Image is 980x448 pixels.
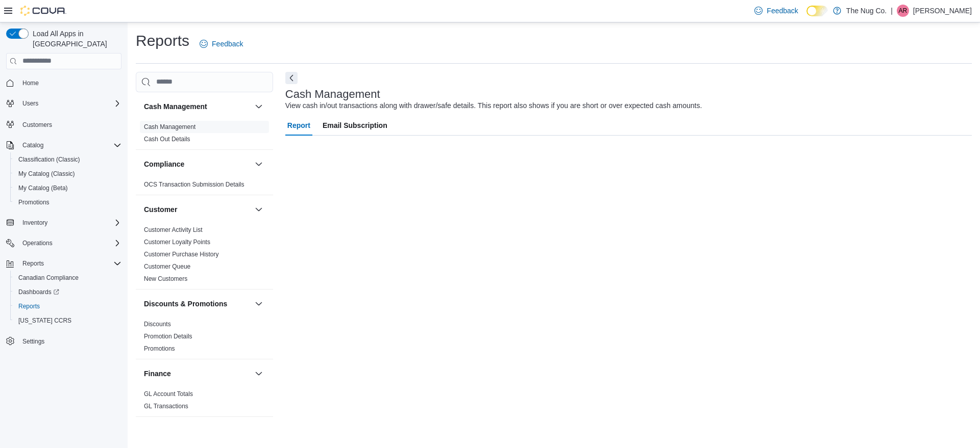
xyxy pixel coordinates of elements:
[14,272,83,284] a: Canadian Compliance
[253,367,265,380] button: Finance
[144,426,251,436] button: Inventory
[136,318,273,359] div: Discounts & Promotions
[22,337,44,346] span: Settings
[253,425,265,437] button: Inventory
[750,1,802,21] a: Feedback
[144,101,207,112] h3: Cash Management
[18,97,121,110] span: Users
[144,226,203,234] span: Customer Activity List
[144,123,195,130] a: Cash Management
[144,345,175,353] span: Promotions
[144,368,251,379] button: Finance
[18,335,48,348] a: Settings
[14,300,121,312] span: Reports
[136,388,273,416] div: Finance
[136,178,273,195] div: Compliance
[144,136,190,143] a: Cash Out Details
[10,181,126,195] button: My Catalog (Beta)
[18,237,121,249] span: Operations
[14,196,121,208] span: Promotions
[18,118,121,130] span: Customers
[767,6,798,16] span: Feedback
[18,77,43,89] a: Home
[846,5,887,17] p: The Nug Co.
[144,320,171,328] span: Discounts
[18,97,42,110] button: Users
[18,257,121,270] span: Reports
[22,79,39,87] span: Home
[144,299,251,309] button: Discounts & Promotions
[18,155,80,164] span: Classification (Classic)
[14,168,79,180] a: My Catalog (Classic)
[287,115,310,136] span: Report
[253,298,265,310] button: Discounts & Promotions
[195,34,247,54] a: Feedback
[14,314,76,327] a: [US_STATE] CCRS
[144,239,210,246] a: Customer Loyalty Points
[14,168,121,180] span: My Catalog (Classic)
[6,71,121,375] nav: Complex example
[22,141,43,149] span: Catalog
[18,217,121,229] span: Inventory
[144,135,190,143] span: Cash Out Details
[144,250,219,258] span: Customer Purchase History
[20,6,66,16] img: Cova
[253,203,265,216] button: Customer
[144,321,171,328] a: Discounts
[2,334,126,349] button: Settings
[18,317,71,325] span: [US_STATE] CCRS
[253,158,265,170] button: Compliance
[144,251,219,258] a: Customer Purchase History
[806,6,828,16] input: Dark Mode
[2,216,126,230] button: Inventory
[144,332,192,340] span: Promotion Details
[10,285,126,299] a: Dashboards
[18,139,47,151] button: Catalog
[144,333,192,340] a: Promotion Details
[136,31,189,51] h1: Reports
[144,368,171,379] h3: Finance
[144,426,176,436] h3: Inventory
[144,275,187,282] a: New Customers
[2,117,126,131] button: Customers
[144,390,193,398] a: GL Account Totals
[144,263,190,270] a: Customer Queue
[144,238,210,246] span: Customer Loyalty Points
[144,403,188,410] a: GL Transactions
[136,121,273,149] div: Cash Management
[14,272,121,284] span: Canadian Compliance
[18,119,56,131] a: Customers
[891,5,893,17] p: |
[10,195,126,209] button: Promotions
[14,314,121,327] span: Washington CCRS
[14,153,121,166] span: Classification (Classic)
[22,259,44,268] span: Reports
[14,182,121,194] span: My Catalog (Beta)
[2,138,126,152] button: Catalog
[10,313,126,328] button: [US_STATE] CCRS
[14,286,63,298] a: Dashboards
[2,75,126,90] button: Home
[144,159,184,169] h3: Compliance
[2,256,126,271] button: Reports
[18,170,75,178] span: My Catalog (Classic)
[22,121,52,129] span: Customers
[144,204,177,215] h3: Customer
[18,76,121,89] span: Home
[18,335,121,348] span: Settings
[136,224,273,289] div: Customer
[144,123,195,131] span: Cash Management
[18,139,121,151] span: Catalog
[144,402,188,410] span: GL Transactions
[144,345,175,352] a: Promotions
[18,184,68,192] span: My Catalog (Beta)
[144,390,193,398] span: GL Account Totals
[22,219,47,227] span: Inventory
[144,181,244,188] a: OCS Transaction Submission Details
[14,286,121,298] span: Dashboards
[18,237,57,249] button: Operations
[14,153,84,166] a: Classification (Classic)
[899,5,908,17] span: AR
